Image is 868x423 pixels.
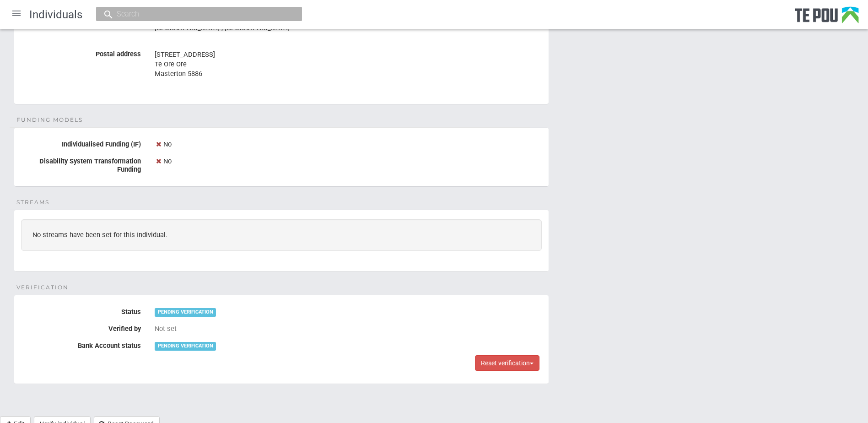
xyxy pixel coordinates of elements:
[14,137,148,148] label: Individualised Funding (IF)
[16,116,83,124] span: Funding Models
[155,50,542,79] address: [STREET_ADDRESS] Te Ore Ore Masterton 5886
[155,308,216,316] div: PENDING VERIFICATION
[16,198,49,206] span: Streams
[155,325,542,333] div: Not set
[155,137,542,152] div: No
[16,283,69,292] span: Verification
[475,355,539,371] button: Reset verification
[21,219,542,250] div: No streams have been set for this Individual.
[14,47,148,58] label: Postal address
[14,154,148,174] label: Disability System Transformation Funding
[14,321,148,333] label: Verified by
[14,304,148,316] label: Status
[155,154,542,169] div: No
[155,342,216,350] div: PENDING VERIFICATION
[114,9,275,19] input: Search
[14,338,148,350] label: Bank Account status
